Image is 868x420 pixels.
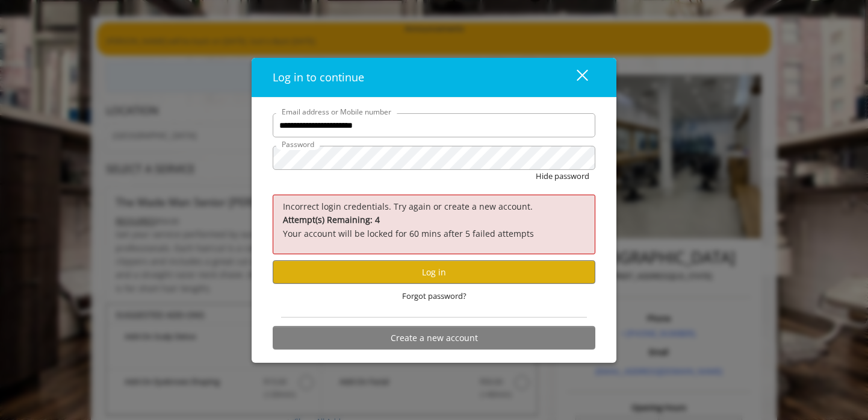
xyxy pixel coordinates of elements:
label: Email address or Mobile number [276,106,397,118]
button: close dialog [554,65,595,90]
button: Create a new account [273,326,595,349]
span: Log in to continue [273,70,364,84]
span: Forgot password? [402,290,467,302]
span: Incorrect login credentials. Try again or create a new account. [283,201,533,212]
input: Email address or Mobile number [273,113,595,137]
input: Password [273,146,595,170]
button: Hide password [536,170,589,183]
button: Log in [273,260,595,284]
p: Your account will be locked for 60 mins after 5 failed attempts [283,213,585,240]
label: Password [276,139,320,150]
div: close dialog [563,68,587,86]
b: Attempt(s) Remaining: 4 [283,214,380,225]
